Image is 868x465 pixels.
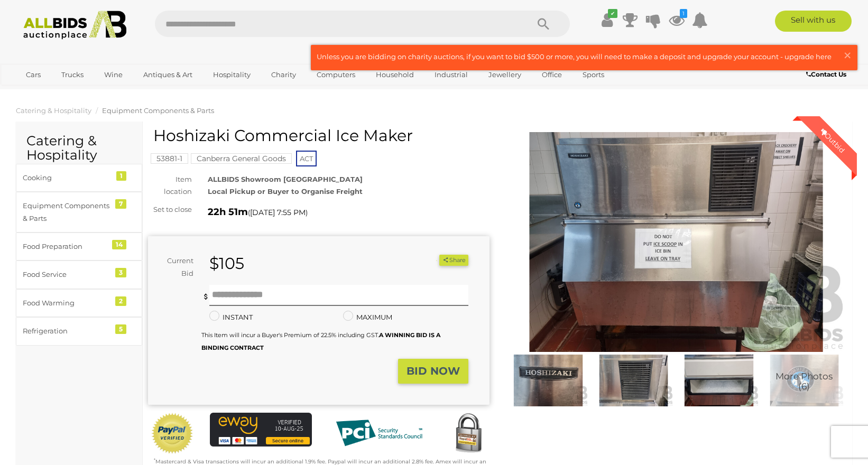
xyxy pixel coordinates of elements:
[208,187,363,196] strong: Local Pickup or Buyer to Organise Freight
[17,11,132,40] img: Allbids.com.au
[482,66,528,83] a: Jewellery
[201,331,440,351] b: A WINNING BID IS A BINDING CONTRACT
[23,200,110,225] div: Equipment Components & Parts
[806,70,846,78] b: Contact Us
[191,154,292,163] a: Canberra General Goods
[680,9,687,18] i: 1
[140,203,200,216] div: Set to close
[843,45,852,66] span: ×
[151,153,188,164] mark: 53881-1
[26,134,132,163] h2: Catering & Hospitality
[806,69,849,80] a: Contact Us
[599,11,615,30] a: ✔
[594,355,674,406] img: Hoshizaki Commercial Ice Maker
[447,413,490,455] img: Secured by Rapid SSL
[343,311,392,323] label: MAXIMUM
[191,153,292,164] mark: Canberra General Goods
[208,206,248,218] strong: 22h 51m
[151,413,194,454] img: Official PayPal Seal
[102,106,214,115] a: Equipment Components & Parts
[23,297,110,309] div: Food Warming
[764,355,845,406] img: Hoshizaki Commercial Ice Maker
[250,208,306,217] span: [DATE] 7:55 PM
[208,175,363,183] strong: ALLBIDS Showroom [GEOGRAPHIC_DATA]
[54,66,90,83] a: Trucks
[328,413,430,453] img: PCI DSS compliant
[115,268,126,277] div: 3
[97,66,130,83] a: Wine
[151,154,188,163] a: 53881-1
[16,164,142,192] a: Cooking 1
[16,317,142,345] a: Refrigeration 5
[23,172,110,184] div: Cooking
[428,66,475,83] a: Industrial
[775,371,833,391] span: More Photos (6)
[439,255,468,266] button: Share
[115,296,126,306] div: 2
[140,173,200,198] div: Item location
[201,331,440,351] small: This Item will incur a Buyer's Premium of 22.5% including GST.
[608,9,617,18] i: ✔
[535,66,569,83] a: Office
[136,66,199,83] a: Antiques & Art
[679,355,759,406] img: Hoshizaki Commercial Ice Maker
[16,192,142,232] a: Equipment Components & Parts 7
[398,359,468,384] button: BID NOW
[669,11,685,30] a: 1
[775,11,852,32] a: Sell with us
[296,151,317,166] span: ACT
[115,324,126,334] div: 5
[369,66,421,83] a: Household
[505,132,847,352] img: Hoshizaki Commercial Ice Maker
[427,255,438,266] li: Unwatch this item
[16,261,142,289] a: Food Service 3
[23,325,110,337] div: Refrigeration
[19,66,48,83] a: Cars
[112,240,126,249] div: 14
[248,208,308,217] span: ( )
[407,365,460,377] strong: BID NOW
[310,66,362,83] a: Computers
[808,116,857,165] div: Outbid
[209,311,253,323] label: INSTANT
[16,232,142,261] a: Food Preparation 14
[209,254,244,273] strong: $105
[153,127,487,144] h1: Hoshizaki Commercial Ice Maker
[148,255,201,280] div: Current Bid
[23,268,110,281] div: Food Service
[16,289,142,317] a: Food Warming 2
[210,413,312,447] img: eWAY Payment Gateway
[115,199,126,209] div: 7
[576,66,611,83] a: Sports
[16,106,91,115] a: Catering & Hospitality
[508,355,588,406] img: Hoshizaki Commercial Ice Maker
[19,83,108,101] a: [GEOGRAPHIC_DATA]
[264,66,303,83] a: Charity
[517,11,570,37] button: Search
[206,66,257,83] a: Hospitality
[764,355,845,406] a: More Photos(6)
[116,171,126,181] div: 1
[23,240,110,253] div: Food Preparation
